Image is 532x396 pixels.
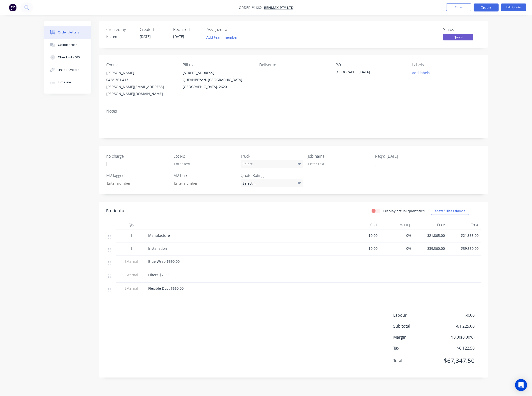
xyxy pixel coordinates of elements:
span: $0.00 [348,233,378,238]
div: [PERSON_NAME] [106,69,175,76]
button: Checklists 0/0 [44,51,91,64]
div: Timeline [58,80,71,85]
span: Installation [148,246,167,251]
div: Status [443,27,481,32]
div: Open Intercom Messenger [515,379,527,391]
div: Required [173,27,201,32]
button: Options [474,3,499,11]
div: Notes [106,109,481,114]
div: Price [413,220,447,230]
span: Blue Wrap $590.00 [148,259,180,264]
button: Show / Hide columns [431,207,469,215]
div: Linked Orders [58,68,79,72]
div: [PERSON_NAME]0428 361 413[PERSON_NAME][EMAIL_ADDRESS][PERSON_NAME][DOMAIN_NAME] [106,69,175,97]
span: Sub total [393,323,438,329]
div: QUEANBEYAN, [GEOGRAPHIC_DATA], [GEOGRAPHIC_DATA], 2620 [183,76,251,90]
label: Quote Rating [241,172,303,178]
input: Enter number... [170,179,236,187]
label: Display actual quantities [383,208,425,214]
span: External [118,259,144,264]
span: Manufacture [148,233,170,238]
span: Order #1662 - [239,5,264,10]
div: Products [106,208,124,214]
label: Job name [308,153,370,159]
button: Add team member [204,34,241,41]
span: $6,122.50 [438,345,475,351]
div: Labels [412,63,481,67]
span: 1 [130,233,132,238]
span: $0.00 ( 0.00 %) [438,334,475,340]
span: $0.00 [348,246,378,251]
span: Margin [393,334,438,340]
div: Contact [106,63,175,67]
div: [PERSON_NAME][EMAIL_ADDRESS][PERSON_NAME][DOMAIN_NAME] [106,83,175,97]
span: 0% [382,233,411,238]
div: Qty [116,220,146,230]
div: Assigned to [207,27,257,32]
button: Quote [443,34,473,41]
span: External [118,272,144,277]
div: Markup [380,220,413,230]
label: Truck [241,153,303,159]
div: Cost [346,220,380,230]
input: Enter number... [103,179,169,187]
span: Filters $75.00 [148,272,170,277]
button: Collaborate [44,39,91,51]
span: [DATE] [140,34,151,39]
span: $0.00 [438,312,475,318]
span: Total [393,358,438,364]
div: 0428 361 413 [106,76,175,83]
div: Total [447,220,481,230]
div: Order details [58,30,79,35]
label: Lot No [173,153,236,159]
button: Add labels [409,69,432,76]
span: $21,865.00 [449,233,479,238]
div: [STREET_ADDRESS]QUEANBEYAN, [GEOGRAPHIC_DATA], [GEOGRAPHIC_DATA], 2620 [183,69,251,90]
span: 0% [382,246,411,251]
div: Kieren [106,34,134,39]
span: Labour [393,312,438,318]
span: [DATE] [173,34,184,39]
span: Flexible Duct $660.00 [148,286,184,291]
button: Add team member [207,34,241,41]
div: [GEOGRAPHIC_DATA] [336,69,398,76]
img: Factory [9,4,16,11]
button: Close [446,3,471,11]
label: Req'd [DATE] [375,153,437,159]
div: Created by [106,27,134,32]
span: $39,360.00 [449,246,479,251]
span: $21,865.00 [415,233,445,238]
span: $39,360.00 [415,246,445,251]
label: no charge [106,153,169,159]
div: PO [336,63,404,67]
button: Timeline [44,76,91,89]
span: External [118,286,144,291]
a: Benmax Pty Ltd [264,5,293,10]
label: M2 bare [173,172,236,178]
span: Tax [393,345,438,351]
div: Collaborate [58,43,78,47]
button: Linked Orders [44,64,91,76]
div: Deliver to [259,63,328,67]
div: Select... [241,179,303,187]
div: Created [140,27,167,32]
span: 1 [130,246,132,251]
button: Order details [44,26,91,39]
span: $61,225.00 [438,323,475,329]
span: Quote [443,34,473,40]
span: $67,347.50 [438,356,475,365]
label: M2 lagged [106,172,169,178]
div: Checklists 0/0 [58,55,80,60]
div: [STREET_ADDRESS] [183,69,251,76]
button: Edit Quote [501,3,526,11]
div: Bill to [183,63,251,67]
div: Select... [241,160,303,168]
